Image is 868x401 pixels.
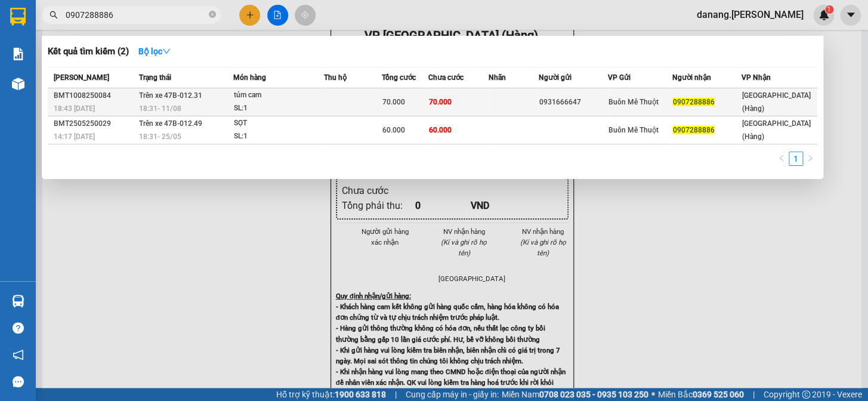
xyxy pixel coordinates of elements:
strong: Bộ lọc [138,47,171,56]
input: Tìm tên, số ĐT hoặc mã đơn [66,8,206,21]
span: down [162,47,171,55]
h3: Kết quả tìm kiếm ( 2 ) [48,45,129,58]
span: 18:43 [DATE] [54,104,95,113]
span: 70.000 [429,98,452,106]
span: Buôn Mê Thuột [608,126,659,134]
span: VP Nhận [742,73,771,82]
span: VP Gửi [608,73,631,82]
span: 14:17 [DATE] [54,132,95,141]
span: Tổng cước [382,73,416,82]
div: BMT2505250029 [54,118,135,130]
span: 0907288886 [672,98,714,106]
span: message [13,376,24,387]
span: [GEOGRAPHIC_DATA] (Hàng) [742,91,811,113]
span: Thu hộ [324,73,347,82]
span: Nhãn [489,73,506,82]
button: Bộ lọcdown [129,42,180,61]
span: 18:31 - 25/05 [139,132,181,141]
span: question-circle [13,322,24,334]
span: 0907288886 [672,126,714,134]
span: Trên xe 47B-012.49 [139,119,202,128]
span: Gửi: [10,10,29,23]
div: 0931666647 [539,96,607,109]
span: Nhận: [140,11,168,24]
div: SL: 1 [234,102,323,115]
div: [GEOGRAPHIC_DATA] (Hàng) [10,10,131,51]
span: Món hàng [233,73,266,82]
span: 60.000 [429,126,452,134]
span: CC [138,63,152,75]
li: 1 [789,152,803,166]
li: Previous Page [774,152,789,166]
img: solution-icon [12,48,24,60]
div: Tên hàng: bao xanh ( : 1 ) [10,82,242,97]
span: 18:31 - 11/08 [139,104,181,113]
span: close-circle [209,11,216,18]
span: left [778,155,785,162]
img: logo-vxr [10,8,26,26]
span: notification [13,349,24,360]
div: SỌT [234,117,323,130]
span: right [807,155,814,162]
span: Chưa cước [428,73,464,82]
li: Next Page [803,152,817,166]
a: 1 [789,152,802,165]
div: SL: 1 [234,130,323,143]
span: Buôn Mê Thuột [608,98,659,106]
span: Người gửi [538,73,571,82]
button: right [803,152,817,166]
img: warehouse-icon [12,78,24,90]
span: 70.000 [382,98,405,106]
span: 60.000 [382,126,405,134]
span: Người nhận [672,73,711,82]
span: close-circle [209,10,216,21]
div: 0948313388 [140,39,242,55]
span: Trên xe 47B-012.31 [139,91,202,100]
span: SL [135,81,152,98]
img: warehouse-icon [12,295,24,307]
div: Buôn Mê Thuột [140,10,242,39]
span: Trạng thái [139,73,171,82]
span: [GEOGRAPHIC_DATA] (Hàng) [742,119,811,141]
span: search [50,11,58,19]
div: BMT1008250084 [54,90,135,102]
div: túm cam [234,89,323,102]
button: left [774,152,789,166]
span: [PERSON_NAME] [54,73,109,82]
